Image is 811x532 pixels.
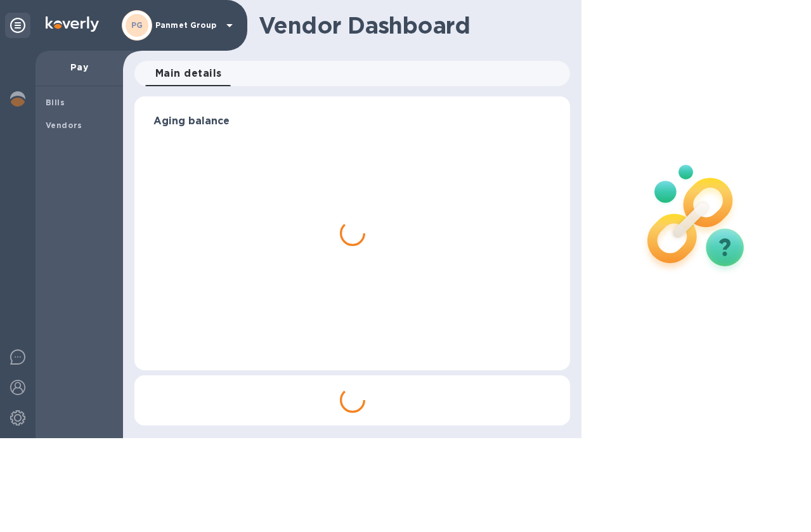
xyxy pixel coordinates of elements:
[259,12,561,39] h1: Vendor Dashboard
[46,61,113,74] p: Pay
[131,20,143,30] b: PG
[155,21,219,30] p: Panmet Group
[46,120,82,130] b: Vendors
[155,65,222,82] span: Main details
[46,16,99,32] img: Logo
[5,13,30,38] div: Unpin categories
[153,115,551,127] h3: Aging balance
[46,98,65,107] b: Bills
